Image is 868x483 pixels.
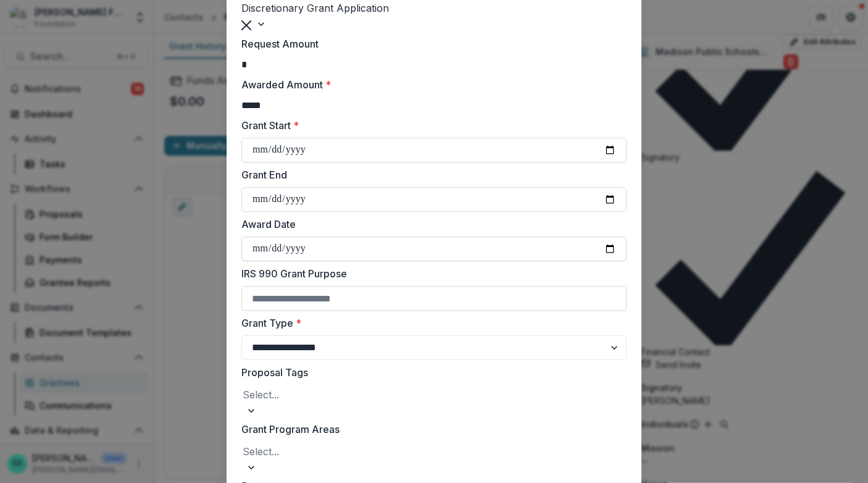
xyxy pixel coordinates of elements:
[241,77,619,92] label: Awarded Amount
[241,422,619,437] label: Grant Program Areas
[241,365,619,380] label: Proposal Tags
[241,316,619,330] label: Grant Type
[241,217,619,232] label: Award Date
[241,266,619,281] label: IRS 990 Grant Purpose
[241,17,251,31] div: Clear selected options
[241,118,619,133] label: Grant Start
[241,1,508,15] p: Discretionary Grant Application
[241,167,619,182] label: Grant End
[241,36,619,51] label: Request Amount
